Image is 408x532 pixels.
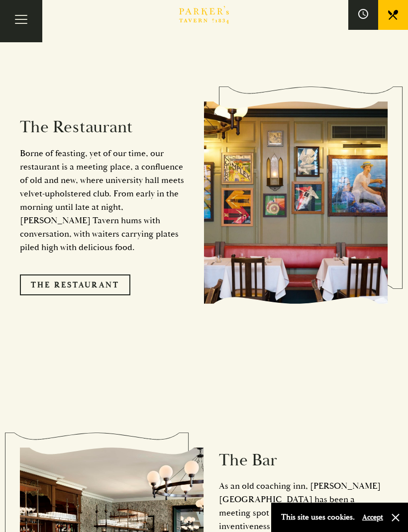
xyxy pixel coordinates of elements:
[281,510,355,525] p: This site uses cookies.
[219,450,388,470] h2: The Bar
[362,513,383,522] button: Accept
[20,117,189,137] h2: The Restaurant
[391,513,401,523] button: Close and accept
[20,147,189,254] p: Borne of feasting, yet of our time, our restaurant is a meeting place, a confluence of old and ne...
[20,274,130,295] a: The Restaurant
